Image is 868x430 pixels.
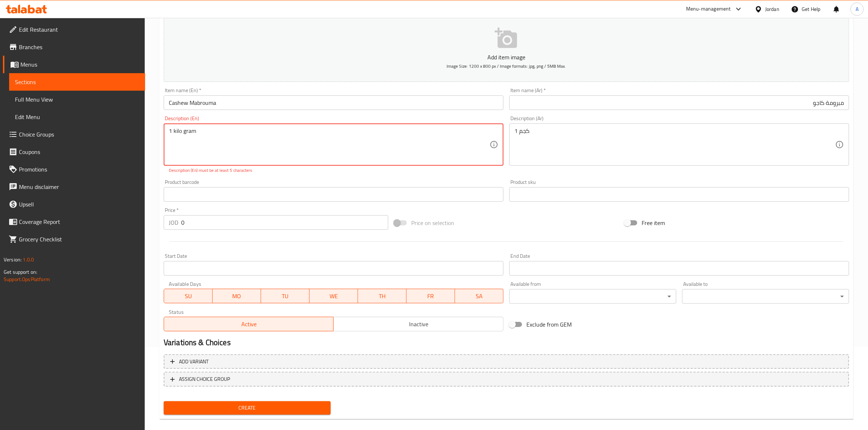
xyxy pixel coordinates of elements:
[3,21,145,38] a: Edit Restaurant
[167,291,210,301] span: SU
[358,289,406,303] button: TH
[169,127,490,162] textarea: 1 kilo gram
[686,5,731,13] div: Menu-management
[509,289,676,304] div: ​
[765,5,779,13] div: Jordan
[169,167,498,174] p: Description (En) must be at least 5 characters
[9,91,145,108] a: Full Menu View
[3,38,145,56] a: Branches
[458,291,501,301] span: SA
[856,5,859,13] span: A
[509,95,849,110] input: Enter name Ar
[4,267,37,277] span: Get support on:
[3,196,145,213] a: Upsell
[181,215,388,230] input: Please enter price
[213,289,261,303] button: MO
[336,319,501,330] span: Inactive
[20,60,139,69] span: Menus
[164,317,334,331] button: Active
[3,230,145,248] a: Grocery Checklist
[9,73,145,91] a: Sections
[526,320,572,329] span: Exclude from GEM
[19,25,139,34] span: Edit Restaurant
[3,56,145,73] a: Menus
[15,95,139,104] span: Full Menu View
[164,354,849,369] button: Add variant
[3,178,145,196] a: Menu disclaimer
[19,235,139,244] span: Grocery Checklist
[312,291,355,301] span: WE
[264,291,307,301] span: TU
[9,108,145,126] a: Edit Menu
[3,161,145,178] a: Promotions
[19,182,139,191] span: Menu disclaimer
[164,187,503,202] input: Please enter product barcode
[164,15,849,82] button: Add item imageImage Size: 1200 x 800 px / Image formats: jpg, png / 5MB Max.
[3,213,145,230] a: Coverage Report
[170,403,325,413] span: Create
[169,218,178,227] p: JOD
[4,255,22,264] span: Version:
[682,289,849,304] div: ​
[164,372,849,387] button: ASSIGN CHOICE GROUP
[333,317,503,331] button: Inactive
[164,337,849,348] h2: Variations & Choices
[642,218,665,227] span: Free item
[164,95,503,110] input: Enter name En
[19,200,139,209] span: Upsell
[215,291,258,301] span: MO
[19,147,139,156] span: Coupons
[509,187,849,202] input: Please enter product sku
[175,53,838,62] p: Add item image
[15,113,139,121] span: Edit Menu
[19,165,139,174] span: Promotions
[261,289,310,303] button: TU
[447,62,566,70] span: Image Size: 1200 x 800 px / Image formats: jpg, png / 5MB Max.
[3,126,145,143] a: Choice Groups
[409,291,452,301] span: FR
[411,218,454,227] span: Price on selection
[361,291,404,301] span: TH
[164,289,213,303] button: SU
[19,43,139,51] span: Branches
[19,217,139,226] span: Coverage Report
[15,78,139,86] span: Sections
[23,255,34,264] span: 1.0.0
[310,289,358,303] button: WE
[19,130,139,139] span: Choice Groups
[3,143,145,161] a: Coupons
[4,275,50,284] a: Support.OpsPlatform
[406,289,455,303] button: FR
[167,319,331,330] span: Active
[179,357,209,366] span: Add variant
[455,289,503,303] button: SA
[179,375,230,384] span: ASSIGN CHOICE GROUP
[514,127,835,162] textarea: 1 كجم
[164,401,331,415] button: Create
